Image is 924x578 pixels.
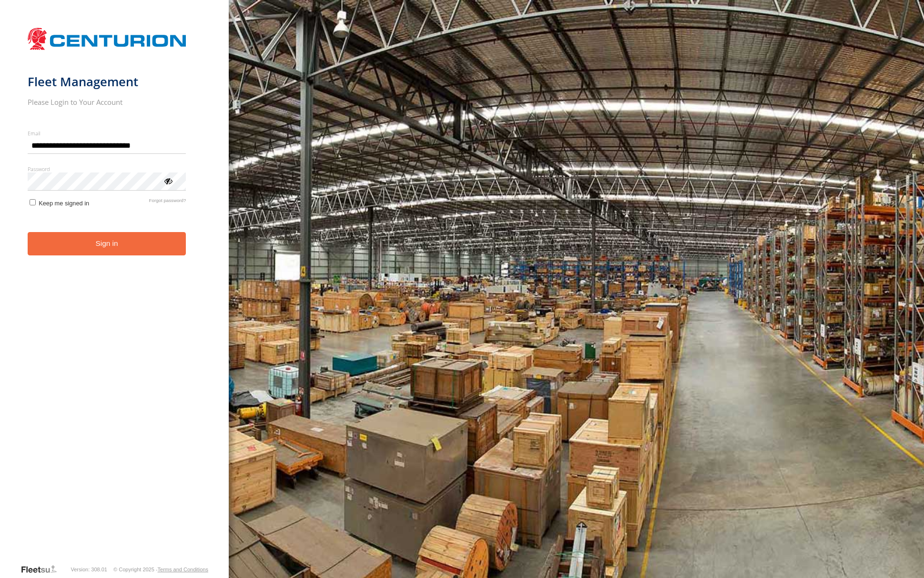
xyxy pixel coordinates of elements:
[39,200,89,207] span: Keep me signed in
[71,567,107,572] div: Version: 308.01
[28,130,186,137] label: Email
[28,23,202,564] form: main
[28,97,186,107] h2: Please Login to Your Account
[28,165,186,172] label: Password
[28,27,186,51] img: Centurion Transport
[28,74,186,90] h1: Fleet Management
[149,198,186,207] a: Forgot password?
[158,567,208,572] a: Terms and Conditions
[30,199,36,205] input: Keep me signed in
[163,176,173,185] div: ViewPassword
[28,232,186,255] button: Sign in
[113,567,208,572] div: © Copyright 2025 -
[20,565,64,574] a: Visit our Website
